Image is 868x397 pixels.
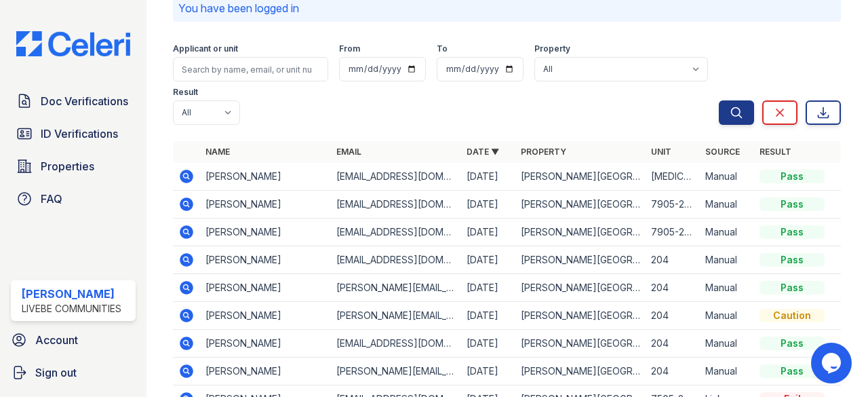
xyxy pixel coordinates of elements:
a: Date ▼ [467,147,499,157]
td: [DATE] [461,274,515,302]
td: [PERSON_NAME] [200,358,330,385]
td: [PERSON_NAME][GEOGRAPHIC_DATA] [515,302,646,330]
a: Sign out [5,359,141,386]
td: Manual [700,246,754,274]
div: Pass [759,364,825,378]
td: [MEDICAL_DATA] [646,163,700,191]
label: Property [534,43,570,54]
div: LiveBe Communities [22,302,121,316]
a: FAQ [11,185,136,212]
td: 7905-204 [646,219,700,246]
td: 204 [646,330,700,358]
td: 204 [646,274,700,302]
td: Manual [700,330,754,358]
td: [PERSON_NAME][GEOGRAPHIC_DATA] [515,219,646,246]
td: Manual [700,302,754,330]
td: [DATE] [461,330,515,358]
td: [PERSON_NAME][GEOGRAPHIC_DATA] [515,330,646,358]
td: 204 [646,246,700,274]
td: [EMAIL_ADDRESS][DOMAIN_NAME] [331,330,461,358]
td: 204 [646,302,700,330]
div: [PERSON_NAME] [22,286,121,302]
div: Pass [759,225,825,239]
div: Pass [759,337,825,350]
img: CE_Logo_Blue-a8612792a0a2168367f1c8372b55b34899dd931a85d93a1a3d3e32e68fde9ad4.png [5,31,141,57]
iframe: chat widget [811,343,854,383]
td: 204 [646,358,700,385]
span: ID Verifications [41,126,118,142]
td: [PERSON_NAME][GEOGRAPHIC_DATA] [515,358,646,385]
a: Doc Verifications [11,88,136,115]
a: Account [5,326,141,354]
span: Properties [41,158,94,174]
td: [EMAIL_ADDRESS][DOMAIN_NAME] [331,219,461,246]
a: Source [705,147,740,157]
td: [DATE] [461,246,515,274]
td: [PERSON_NAME][GEOGRAPHIC_DATA] [515,191,646,219]
td: Manual [700,274,754,302]
span: Account [35,332,78,348]
td: [PERSON_NAME] [200,302,330,330]
span: FAQ [41,191,62,207]
div: Pass [759,281,825,295]
div: Pass [759,197,825,211]
td: [PERSON_NAME][GEOGRAPHIC_DATA] [515,163,646,191]
td: Manual [700,191,754,219]
td: [PERSON_NAME] [200,219,330,246]
td: [PERSON_NAME] [200,330,330,358]
td: [PERSON_NAME][EMAIL_ADDRESS][DOMAIN_NAME] [331,358,461,385]
span: Doc Verifications [41,93,128,109]
td: 7905-204 [646,191,700,219]
a: Result [759,147,791,157]
td: [DATE] [461,302,515,330]
a: Name [205,147,230,157]
td: [PERSON_NAME][GEOGRAPHIC_DATA] [515,274,646,302]
input: Search by name, email, or unit number [173,57,328,81]
div: Pass [759,170,825,183]
td: [PERSON_NAME] [200,163,330,191]
td: Manual [700,358,754,385]
label: Applicant or unit [173,43,238,54]
a: Email [336,147,361,157]
td: [DATE] [461,191,515,219]
td: [PERSON_NAME][EMAIL_ADDRESS][DOMAIN_NAME] [331,274,461,302]
label: Result [173,87,198,98]
label: To [437,43,448,54]
td: [PERSON_NAME] [200,246,330,274]
a: Property [521,147,566,157]
td: Manual [700,163,754,191]
label: From [339,43,360,54]
a: Unit [651,147,671,157]
td: [PERSON_NAME][GEOGRAPHIC_DATA] [515,246,646,274]
div: Pass [759,253,825,267]
td: [DATE] [461,163,515,191]
div: Caution [759,309,825,322]
td: [EMAIL_ADDRESS][DOMAIN_NAME] [331,246,461,274]
a: Properties [11,153,136,180]
td: [PERSON_NAME][EMAIL_ADDRESS][DOMAIN_NAME] [331,302,461,330]
td: [DATE] [461,358,515,385]
a: ID Verifications [11,120,136,147]
span: Sign out [35,364,77,381]
td: [DATE] [461,219,515,246]
td: [PERSON_NAME] [200,274,330,302]
td: Manual [700,219,754,246]
td: [PERSON_NAME] [200,191,330,219]
td: [EMAIL_ADDRESS][DOMAIN_NAME] [331,191,461,219]
td: [EMAIL_ADDRESS][DOMAIN_NAME] [331,163,461,191]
